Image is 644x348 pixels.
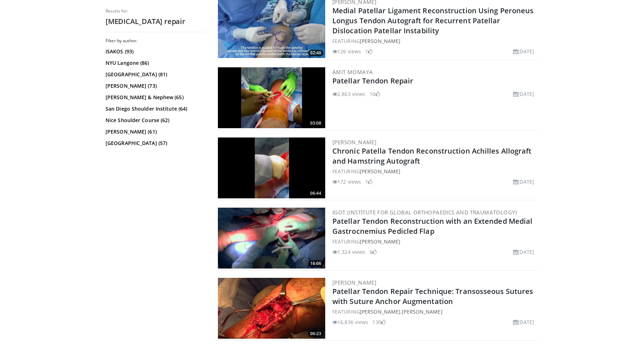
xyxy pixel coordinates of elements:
[308,50,323,56] span: 02:40
[106,117,204,124] a: Nice Shoulder Course (62)
[332,308,537,315] div: FEATURING ,
[106,105,204,112] a: San Diego Shoulder Institute (64)
[360,168,400,175] a: [PERSON_NAME]
[106,17,206,26] h2: [MEDICAL_DATA] repair
[513,90,534,98] li: [DATE]
[332,216,532,236] a: Patellar Tendon Reconstruction with an Extended Medial Gastrocnemius Pedicled Flap
[308,330,323,337] span: 06:23
[332,37,537,45] div: FEATURING
[308,260,323,267] span: 16:06
[365,178,372,185] li: 1
[332,168,537,175] div: FEATURING
[332,139,376,146] a: [PERSON_NAME]
[106,59,204,67] a: NYU Langone (86)
[218,67,325,128] img: b2836524-dc5d-42b5-974b-eec50e00c3d3.300x170_q85_crop-smart_upscale.jpg
[106,8,206,14] p: Results for:
[218,137,325,198] a: 06:44
[332,248,365,256] li: 1,324 views
[106,38,206,44] h3: Filter by author:
[218,137,325,198] img: 3f93c4f4-1cd8-4ddd-8d31-b4fae3ac52ad.300x170_q85_crop-smart_upscale.jpg
[513,318,534,326] li: [DATE]
[360,308,400,315] a: [PERSON_NAME]
[332,178,361,185] li: 172 views
[308,120,323,126] span: 03:08
[332,146,532,166] a: Chronic Patella Tendon Reconstruction Achilles Allograft and Hamstring Autograft
[513,178,534,185] li: [DATE]
[332,6,533,35] a: Medial Patellar Ligament Reconstruction Using Peroneus Longus Tendon Autograft for Recurrent Pate...
[360,238,400,245] a: [PERSON_NAME]
[308,190,323,197] span: 06:44
[106,82,204,90] a: [PERSON_NAME] (73)
[106,128,204,135] a: [PERSON_NAME] (61)
[332,279,376,286] a: [PERSON_NAME]
[332,76,413,86] a: Patellar Tendon Repair
[106,71,204,78] a: [GEOGRAPHIC_DATA] (81)
[370,248,377,256] li: 6
[513,248,534,256] li: [DATE]
[365,48,372,55] li: 1
[218,208,325,269] a: 16:06
[332,90,365,98] li: 2,863 views
[106,94,204,101] a: [PERSON_NAME] & Nephew (65)
[106,140,204,147] a: [GEOGRAPHIC_DATA] (57)
[332,48,361,55] li: 126 views
[402,308,442,315] a: [PERSON_NAME]
[218,208,325,269] img: 41584e27-eb8d-4cf4-824d-9dd5040d644a.300x170_q85_crop-smart_upscale.jpg
[360,38,400,44] a: [PERSON_NAME]
[332,318,368,326] li: 16,836 views
[513,48,534,55] li: [DATE]
[332,209,517,216] a: IGOT (Institute for Global Orthopaedics and Traumatology)
[218,278,325,339] img: a284ffb3-f88c-46bb-88bb-d0d390e931a0.300x170_q85_crop-smart_upscale.jpg
[106,48,204,55] a: ISAKOS (93)
[332,286,533,306] a: Patellar Tendon Repair Technique: Transosseous Sutures with Suture Anchor Augmentation
[218,67,325,128] a: 03:08
[332,238,537,245] div: FEATURING
[332,68,373,76] a: Amit Momaya
[218,278,325,339] a: 06:23
[370,90,380,98] li: 10
[372,318,385,326] li: 130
